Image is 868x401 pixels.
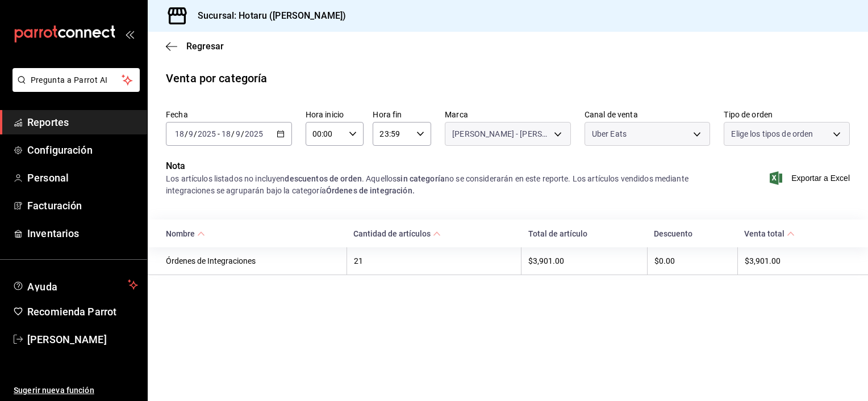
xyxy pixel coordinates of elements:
input: -- [174,129,185,138]
div: Total de artículo [528,229,640,238]
span: [PERSON_NAME] - [PERSON_NAME] [452,128,550,140]
span: Pregunta a Parrot AI [31,74,122,86]
span: [PERSON_NAME] [27,332,138,347]
strong: Órdenes de integración. [326,186,415,195]
div: Órdenes de Integraciones [166,256,340,265]
button: Exportar a Excel [772,171,850,185]
span: / [231,129,235,138]
label: Hora fin [373,111,431,119]
p: Nota [166,159,710,173]
div: 21 [354,256,515,265]
div: Cantidad de artículos [353,229,431,238]
label: Tipo de orden [724,111,850,119]
span: Nombre [166,229,205,238]
span: Configuración [27,142,138,158]
button: Pregunta a Parrot AI [12,68,140,92]
label: Hora inicio [306,111,364,119]
input: ---- [244,129,264,138]
span: Sugerir nueva función [14,385,138,396]
div: Los artículos listados no incluyen . Aquellos no se considerarán en este reporte. Los artículos v... [166,173,710,197]
span: Reportes [27,115,138,130]
div: Venta por categoría [166,70,268,87]
span: Elige los tipos de orden [731,128,813,140]
span: Personal [27,170,138,185]
div: Venta total [744,229,784,238]
span: Regresar [186,41,224,52]
span: Ayuda [27,278,123,292]
div: $0.00 [654,256,731,265]
input: -- [235,129,241,138]
div: Descuento [654,229,731,238]
input: ---- [197,129,216,138]
label: Canal de venta [585,111,711,119]
button: Regresar [166,41,224,52]
strong: sin categoría [397,174,445,183]
div: $3,901.00 [528,256,640,265]
h3: Sucursal: Hotaru ([PERSON_NAME]) [189,9,346,23]
span: Venta total [744,229,795,238]
span: Recomienda Parrot [27,304,138,319]
span: Cantidad de artículos [353,229,441,238]
span: / [194,129,197,138]
span: Uber Eats [592,128,627,140]
div: Nombre [166,229,195,238]
span: / [185,129,188,138]
span: - [218,129,220,138]
span: Inventarios [27,226,138,241]
input: -- [221,129,231,138]
button: open_drawer_menu [125,29,134,39]
label: Marca [445,111,571,119]
a: Pregunta a Parrot AI [8,82,140,94]
input: -- [188,129,194,138]
span: / [241,129,244,138]
strong: descuentos de orden [285,174,362,183]
span: Facturación [27,198,138,213]
div: $3,901.00 [745,256,850,265]
label: Fecha [166,111,292,119]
